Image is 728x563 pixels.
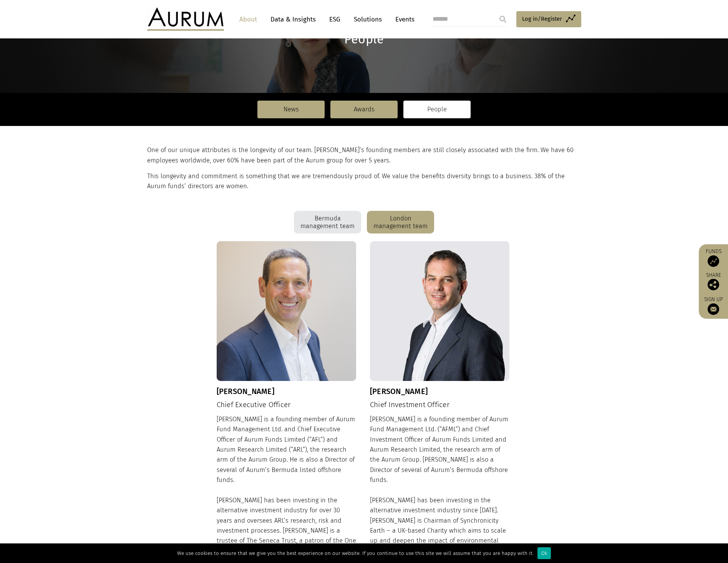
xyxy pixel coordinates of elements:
p: This longevity and commitment is something that we are tremendously proud of. We value the benefi... [147,171,579,192]
a: Data & Insights [267,12,320,26]
a: Log in/Register [516,11,581,27]
div: London management team [367,211,434,234]
img: Access Funds [708,255,719,267]
a: Funds [703,248,724,267]
div: Share [703,273,724,290]
a: News [257,101,325,118]
h4: Chief Executive Officer [217,401,357,409]
div: Ok [537,547,551,559]
a: Awards [330,101,398,118]
div: Bermuda management team [294,211,361,234]
a: Sign up [703,296,724,315]
h3: [PERSON_NAME] [370,387,510,396]
a: About [235,12,261,26]
img: Share this post [708,279,719,290]
p: One of our unique attributes is the longevity of our team. [PERSON_NAME]’s founding members are s... [147,145,579,166]
span: Log in/Register [522,14,562,23]
h1: People [147,32,581,47]
h3: [PERSON_NAME] [217,387,357,396]
a: ESG [325,12,344,26]
a: Solutions [350,12,386,26]
h4: Chief Investment Officer [370,401,510,409]
img: Sign up to our newsletter [708,303,719,315]
input: Submit [495,12,511,27]
a: People [403,101,471,118]
img: Aurum [147,8,224,31]
a: Events [391,12,415,26]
